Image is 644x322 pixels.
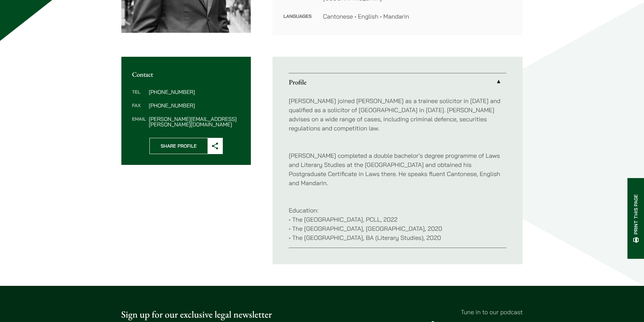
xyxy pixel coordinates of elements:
dt: Languages [283,12,312,21]
dd: [PHONE_NUMBER] [149,89,240,95]
dt: Fax [132,103,146,116]
p: [PERSON_NAME] joined [PERSON_NAME] as a trainee solicitor in [DATE] and qualified as a solicitor ... [289,96,506,133]
dt: Email [132,116,146,127]
div: Profile [289,91,506,248]
span: Share Profile [150,138,208,154]
p: Sign up for our exclusive legal newsletter [121,307,317,322]
dd: [PHONE_NUMBER] [149,103,240,108]
h2: Contact [132,70,240,78]
p: Tune in to our podcast [328,307,523,317]
p: Education: • The [GEOGRAPHIC_DATA], PCLL, 2022 • The [GEOGRAPHIC_DATA], [GEOGRAPHIC_DATA], 2020 •... [289,197,506,242]
dd: [PERSON_NAME][EMAIL_ADDRESS][PERSON_NAME][DOMAIN_NAME] [149,116,240,127]
a: Profile [289,73,506,91]
dt: Tel [132,89,146,103]
dd: Cantonese • English • Mandarin [323,12,512,21]
p: [PERSON_NAME] completed a double bachelor’s degree programme of Laws and Literary Studies at the ... [289,142,506,188]
button: Share Profile [149,138,223,154]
